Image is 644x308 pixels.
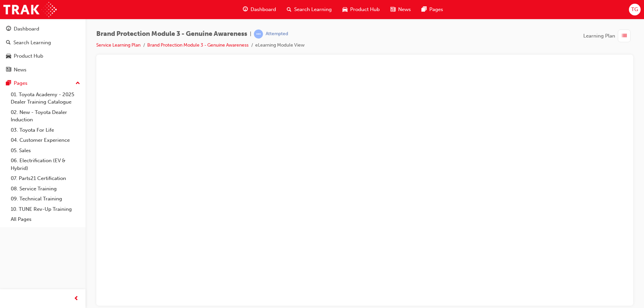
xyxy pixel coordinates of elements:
span: learningRecordVerb_ATTEMPT-icon [254,29,263,39]
a: guage-iconDashboard [237,3,281,16]
span: prev-icon [74,295,79,303]
span: news-icon [6,67,11,73]
span: Search Learning [294,6,332,13]
a: 03. Toyota For Life [8,125,83,135]
span: News [398,6,411,13]
span: Product Hub [350,6,380,13]
span: up-icon [75,79,80,88]
span: Learning Plan [583,32,615,40]
div: Search Learning [13,39,51,47]
span: news-icon [390,5,395,14]
div: Pages [14,79,28,87]
button: Pages [3,77,83,89]
span: TG [631,6,638,13]
span: car-icon [6,53,11,59]
a: 08. Service Training [8,184,83,194]
span: pages-icon [422,5,427,14]
a: 05. Sales [8,145,83,156]
a: 04. Customer Experience [8,135,83,145]
span: car-icon [342,5,347,14]
a: 06. Electrification (EV & Hybrid) [8,156,83,173]
a: 02. New - Toyota Dealer Induction [8,107,83,125]
a: Dashboard [3,23,83,35]
a: News [3,64,83,76]
a: 01. Toyota Academy - 2025 Dealer Training Catalogue [8,89,83,107]
span: search-icon [6,40,11,46]
a: 10. TUNE Rev-Up Training [8,204,83,214]
li: eLearning Module View [255,42,305,49]
a: Brand Protection Module 3 - Genuine Awareness [147,42,249,48]
a: Product Hub [3,50,83,62]
a: search-iconSearch Learning [281,3,337,16]
img: Trak [3,2,57,17]
span: pages-icon [6,80,11,86]
span: search-icon [287,5,291,14]
button: Learning Plan [583,29,633,42]
a: All Pages [8,214,83,225]
a: news-iconNews [385,3,416,16]
div: Product Hub [14,52,43,60]
span: Pages [429,6,443,13]
a: 07. Parts21 Certification [8,173,83,184]
div: Attempted [266,31,288,37]
span: Dashboard [251,6,276,13]
div: Dashboard [14,25,39,33]
a: Service Learning Plan [96,42,141,48]
a: 09. Technical Training [8,194,83,204]
div: News [14,66,26,74]
span: guage-icon [6,26,11,32]
span: | [250,30,251,38]
a: pages-iconPages [416,3,448,16]
a: car-iconProduct Hub [337,3,385,16]
span: list-icon [622,32,627,40]
span: Brand Protection Module 3 - Genuine Awareness [96,30,247,38]
span: guage-icon [243,5,248,14]
button: DashboardSearch LearningProduct HubNews [3,21,83,77]
button: TG [629,4,641,15]
a: Search Learning [3,37,83,49]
